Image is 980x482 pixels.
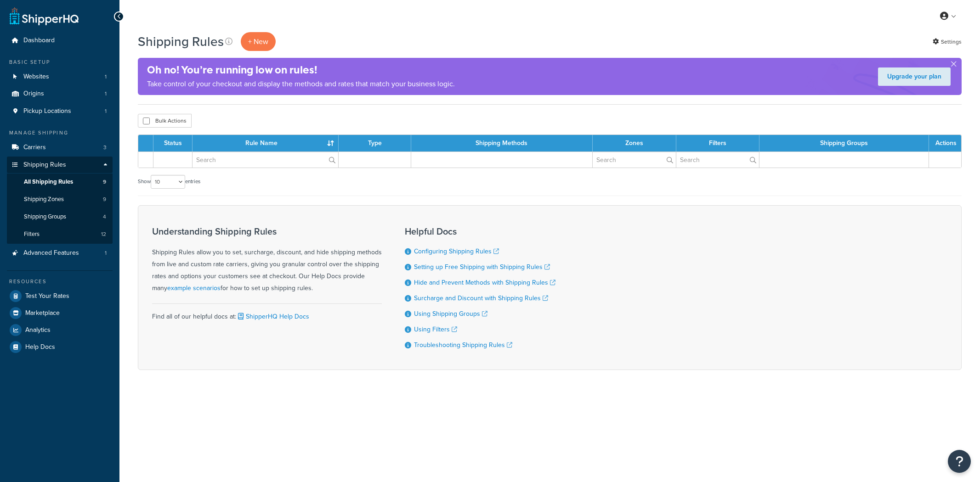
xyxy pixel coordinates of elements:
[25,326,51,334] span: Analytics
[7,322,113,338] a: Analytics
[7,85,113,102] a: Origins 1
[23,90,44,98] span: Origins
[23,73,49,81] span: Websites
[933,35,962,48] a: Settings
[7,288,113,304] a: Test Your Rates
[105,73,107,81] span: 1
[7,129,113,137] div: Manage Shipping
[7,68,113,85] li: Websites
[10,7,79,25] a: ShipperHQ Home
[7,174,113,191] a: All Shipping Rules 9
[23,161,66,169] span: Shipping Rules
[101,230,106,238] span: 12
[7,226,113,243] a: Filters 12
[414,278,555,287] a: Hide and Prevent Methods with Shipping Rules
[676,152,759,168] input: Search
[414,293,548,303] a: Surcharge and Discount with Shipping Rules
[24,196,64,203] span: Shipping Zones
[193,135,339,151] th: Rule Name
[948,450,971,473] button: Open Resource Center
[103,213,106,221] span: 4
[7,139,113,156] li: Carriers
[25,292,69,300] span: Test Your Rates
[676,135,759,151] th: Filters
[7,245,113,262] li: Advanced Features
[236,312,309,321] a: ShipperHQ Help Docs
[241,32,276,51] p: + New
[7,68,113,85] a: Websites 1
[152,303,382,323] div: Find all of our helpful docs at:
[25,343,55,351] span: Help Docs
[147,62,455,78] h4: Oh no! You’re running low on rules!
[405,226,555,236] h3: Helpful Docs
[25,309,60,317] span: Marketplace
[7,339,113,355] a: Help Docs
[414,325,457,334] a: Using Filters
[411,135,593,151] th: Shipping Methods
[7,157,113,174] a: Shipping Rules
[103,196,106,203] span: 9
[24,213,66,221] span: Shipping Groups
[759,135,929,151] th: Shipping Groups
[878,67,951,86] a: Upgrade your plan
[151,175,185,189] select: Showentries
[7,157,113,244] li: Shipping Rules
[153,135,193,151] th: Status
[152,226,382,236] h3: Understanding Shipping Rules
[167,283,221,293] a: example scenarios
[593,135,676,151] th: Zones
[339,135,411,151] th: Type
[7,32,113,49] a: Dashboard
[103,178,106,186] span: 9
[23,144,46,151] span: Carriers
[7,103,113,120] li: Pickup Locations
[23,107,71,115] span: Pickup Locations
[23,37,55,45] span: Dashboard
[23,249,79,257] span: Advanced Features
[7,191,113,208] a: Shipping Zones 9
[7,191,113,208] li: Shipping Zones
[7,245,113,262] a: Advanced Features 1
[7,208,113,225] a: Shipping Groups 4
[152,226,382,294] div: Shipping Rules allow you to set, surcharge, discount, and hide shipping methods from live and cus...
[105,90,107,98] span: 1
[138,114,192,128] button: Bulk Actions
[7,208,113,225] li: Shipping Groups
[593,152,676,168] input: Search
[7,103,113,120] a: Pickup Locations 1
[7,85,113,102] li: Origins
[7,174,113,191] li: All Shipping Rules
[7,58,113,66] div: Basic Setup
[103,144,107,151] span: 3
[105,249,107,257] span: 1
[138,175,200,189] label: Show entries
[7,305,113,321] a: Marketplace
[414,340,512,350] a: Troubleshooting Shipping Rules
[7,278,113,286] div: Resources
[929,135,961,151] th: Actions
[7,226,113,243] li: Filters
[105,107,107,115] span: 1
[24,178,73,186] span: All Shipping Rules
[138,33,224,50] h1: Shipping Rules
[7,139,113,156] a: Carriers 3
[414,262,550,272] a: Setting up Free Shipping with Shipping Rules
[147,78,455,90] p: Take control of your checkout and display the methods and rates that match your business logic.
[414,309,487,319] a: Using Shipping Groups
[193,152,338,168] input: Search
[414,247,499,256] a: Configuring Shipping Rules
[24,230,40,238] span: Filters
